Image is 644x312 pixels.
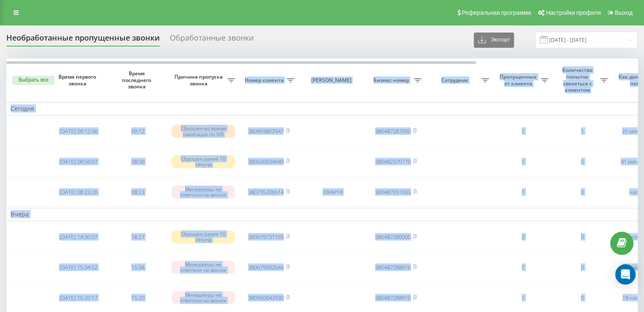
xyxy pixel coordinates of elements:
div: Менеджеры не ответили на звонок [171,261,235,274]
td: 1 [493,148,553,176]
span: Бизнес номер [370,77,414,84]
span: Пропущенных от клиента [498,74,541,87]
div: Open Intercom Messenger [615,264,636,285]
span: Причина пропуска звонка [171,74,227,87]
td: 0 [553,223,612,252]
span: Номер клиента [243,77,287,84]
td: [DATE] 08:23:26 [49,178,108,206]
td: 09:12 [108,117,167,146]
a: 380993802947 [248,127,284,135]
td: 18:27 [108,223,167,252]
a: 380487051033 [375,188,411,196]
td: 15:34 [108,253,167,282]
td: 1 [553,117,612,146]
td: 0 [553,283,612,312]
td: 15:20 [108,283,167,312]
a: 380950042930 [248,294,284,301]
div: Необработанные пропущенные звонки [6,33,160,47]
a: 380630634949 [248,158,284,165]
button: Выбрать все [12,76,55,85]
div: Обработанные звонки [170,33,254,47]
a: 380482370770 [375,158,411,165]
td: ЛІКАРНІ [299,178,366,206]
td: 08:23 [108,178,167,206]
td: [DATE] 15:34:52 [49,253,108,282]
span: Реферальная программа [462,9,531,16]
span: Сотрудник [430,77,481,84]
a: 380679902644 [248,263,284,271]
td: 0 [553,178,612,206]
a: 380487280000 [375,233,411,241]
td: [DATE] 08:56:07 [49,148,108,176]
td: 08:56 [108,148,167,176]
td: 1 [493,253,553,282]
td: 1 [493,178,553,206]
a: 380487287000 [375,127,411,135]
td: 2 [493,223,553,252]
span: Выход [615,9,633,16]
span: Количество попыток связаться с клиентом [557,67,600,93]
div: Сброшен ранее 10 секунд [171,155,235,168]
button: Экспорт [474,33,514,48]
span: Время первого звонка [55,74,101,87]
span: Настройки профиля [546,9,601,16]
div: Менеджеры не ответили на звонок [171,186,235,198]
td: 1 [493,283,553,312]
a: 380487288910 [375,263,411,271]
a: 380487288910 [375,294,411,301]
td: 1 [493,117,553,146]
div: Сброшен во время навигации по IVR [171,125,235,137]
a: 380735206514 [248,188,284,196]
a: 380679731193 [248,233,284,241]
td: 0 [553,148,612,176]
div: Менеджеры не ответили на звонок [171,291,235,304]
td: [DATE] 14:30:07 [49,223,108,252]
span: [PERSON_NAME] [306,77,359,84]
td: 0 [553,253,612,282]
td: [DATE] 09:12:56 [49,117,108,146]
span: Время последнего звонка [115,70,160,90]
div: Сброшен ранее 10 секунд [171,230,235,243]
td: [DATE] 15:20:17 [49,283,108,312]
